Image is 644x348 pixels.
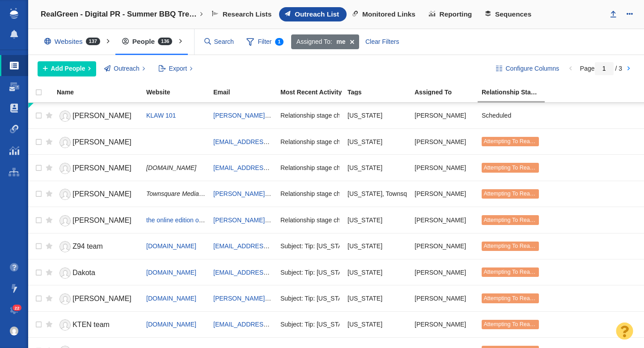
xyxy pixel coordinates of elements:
[213,89,280,97] a: Email
[241,34,289,51] span: Filter
[72,269,95,276] span: Dakota
[483,321,552,327] span: Attempting To Reach (1 try)
[213,138,319,145] a: [EMAIL_ADDRESS][DOMAIN_NAME]
[347,242,382,250] span: oklahoma
[213,242,319,250] a: [EMAIL_ADDRESS][DOMAIN_NAME]
[213,190,423,197] a: [PERSON_NAME][EMAIL_ADDRESS][PERSON_NAME][DOMAIN_NAME]
[201,34,238,50] input: Search
[478,103,545,129] td: Scheduled
[57,89,145,95] div: Name
[213,295,423,302] a: [PERSON_NAME][EMAIL_ADDRESS][PERSON_NAME][DOMAIN_NAME]
[38,31,111,52] div: Websites
[72,112,131,119] span: [PERSON_NAME]
[280,216,456,224] span: Relationship stage changed to: Attempting To Reach, 1 Attempt
[114,64,140,73] span: Outreach
[478,311,545,337] td: Attempting To Reach (1 try)
[505,64,559,73] span: Configure Columns
[146,112,176,119] a: KLAW 101
[483,191,552,197] span: Attempting To Reach (1 try)
[478,259,545,285] td: Attempting To Reach (1 try)
[72,190,131,198] span: [PERSON_NAME]
[57,135,138,150] a: [PERSON_NAME]
[57,89,145,97] a: Name
[347,7,423,21] a: Monitored Links
[72,242,103,250] span: Z94 team
[213,112,423,119] a: [PERSON_NAME][EMAIL_ADDRESS][PERSON_NAME][DOMAIN_NAME]
[146,89,212,95] div: Website
[347,190,438,198] span: Texas, Townsquare Media
[213,89,280,95] div: Email
[99,61,150,76] button: Outreach
[483,138,552,144] span: Attempting To Reach (1 try)
[280,89,347,95] div: Most Recent Activity
[146,190,223,197] span: Townsquare Media Amarillo
[347,89,414,95] div: Tags
[415,184,474,204] div: [PERSON_NAME]
[478,128,545,154] td: Attempting To Reach (1 try)
[483,217,552,223] span: Attempting To Reach (1 try)
[153,61,198,76] button: Export
[347,89,414,97] a: Tags
[483,243,552,249] span: Attempting To Reach (1 try)
[57,265,138,281] a: Dakota
[146,321,196,328] a: [DOMAIN_NAME]
[347,138,382,146] span: North Carolina
[41,10,197,19] h4: RealGreen - Digital PR - Summer BBQ Trends
[213,321,319,328] a: [EMAIL_ADDRESS][DOMAIN_NAME]
[10,8,18,19] img: buzzstream_logo_iconsimple.png
[478,155,545,181] td: Attempting To Reach (1 try)
[72,321,110,328] span: KTEN team
[206,7,279,21] a: Research Lists
[57,108,138,124] a: [PERSON_NAME]
[57,291,138,307] a: [PERSON_NAME]
[279,7,347,21] a: Outreach List
[347,320,382,328] span: oklahoma
[491,61,564,76] button: Configure Columns
[415,158,474,177] div: [PERSON_NAME]
[483,295,552,301] span: Attempting To Reach (1 try)
[280,138,456,146] span: Relationship stage changed to: Attempting To Reach, 1 Attempt
[280,164,456,172] span: Relationship stage changed to: Attempting To Reach, 1 Attempt
[57,213,138,229] a: [PERSON_NAME]
[146,242,196,250] a: [DOMAIN_NAME]
[86,38,100,45] span: 137
[146,269,196,276] a: [DOMAIN_NAME]
[57,187,138,202] a: [PERSON_NAME]
[478,233,545,259] td: Attempting To Reach (1 try)
[347,294,382,302] span: oklahoma
[482,111,511,119] span: Scheduled
[146,89,212,97] a: Website
[13,305,22,311] span: 22
[415,132,474,151] div: [PERSON_NAME]
[72,216,131,224] span: [PERSON_NAME]
[415,106,474,125] div: [PERSON_NAME]
[347,216,382,224] span: Arizona
[495,10,531,18] span: Sequences
[347,111,382,119] span: oklahoma
[440,10,472,18] span: Reporting
[146,216,240,224] a: the online edition of AZ Big Media
[415,315,474,334] div: [PERSON_NAME]
[336,37,345,47] strong: me
[483,165,552,171] span: Attempting To Reach (1 try)
[169,64,187,73] span: Export
[146,295,196,302] a: [DOMAIN_NAME]
[415,89,481,95] div: Assigned To
[297,37,332,47] span: Assigned To:
[146,164,196,171] span: [DOMAIN_NAME]
[213,216,371,224] a: [PERSON_NAME][EMAIL_ADDRESS][DOMAIN_NAME]
[360,34,404,50] div: Clear Filters
[415,289,474,308] div: [PERSON_NAME]
[72,138,131,146] span: [PERSON_NAME]
[482,89,548,97] a: Relationship Stage
[347,268,382,276] span: oklahoma
[72,295,131,302] span: [PERSON_NAME]
[38,61,96,76] button: Add People
[10,327,19,335] img: 8a21b1a12a7554901d364e890baed237
[580,65,622,72] span: Page / 3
